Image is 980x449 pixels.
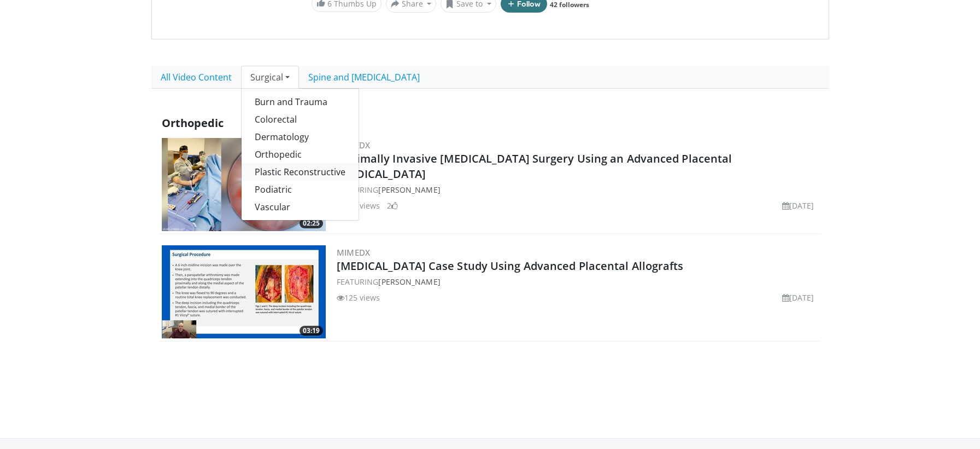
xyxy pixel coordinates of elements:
[337,247,371,258] a: MIMEDX
[337,276,819,287] div: FEATURING
[242,181,359,198] a: Podiatric
[162,138,326,231] img: fb7cdf62-ac67-406b-a558-863a0dd0e7c1.png.300x170_q85_crop-smart_upscale.png
[162,245,326,338] img: db17d58f-8fa2-4a23-877b-f2edd618e7ec.300x170_q85_crop-smart_upscale.jpg
[241,66,299,89] a: Surgical
[782,200,814,211] li: [DATE]
[151,66,241,89] a: All Video Content
[300,326,323,336] span: 03:19
[242,111,359,128] a: Colorectal
[162,138,326,231] a: 02:25
[378,277,440,287] a: [PERSON_NAME]
[387,200,398,211] li: 2
[300,218,323,228] span: 02:25
[337,292,380,303] li: 125 views
[337,258,684,273] a: [MEDICAL_DATA] Case Study Using Advanced Placental Allografts
[242,163,359,181] a: Plastic Reconstructive
[162,116,224,130] span: Orthopedic
[242,146,359,163] a: Orthopedic
[299,66,429,89] a: Spine and [MEDICAL_DATA]
[378,185,440,195] a: [PERSON_NAME]
[337,151,732,181] a: Minimally Invasive [MEDICAL_DATA] Surgery Using an Advanced Placental [MEDICAL_DATA]
[242,198,359,216] a: Vascular
[242,93,359,111] a: Burn and Trauma
[782,292,814,303] li: [DATE]
[242,128,359,146] a: Dermatology
[337,184,819,195] div: FEATURING
[162,245,326,338] a: 03:19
